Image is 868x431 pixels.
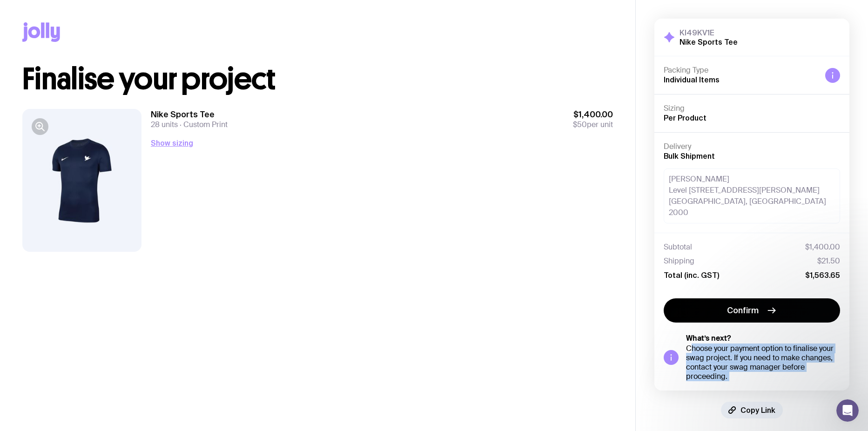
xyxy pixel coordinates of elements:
[805,270,840,280] span: $1,563.65
[664,298,840,323] button: Confirm
[664,142,840,151] h4: Delivery
[664,152,715,160] span: Bulk Shipment
[805,242,840,252] span: $1,400.00
[664,242,692,252] span: Subtotal
[817,256,840,266] span: $21.50
[178,120,228,129] span: Custom Print
[664,168,840,223] div: [PERSON_NAME] Level [STREET_ADDRESS][PERSON_NAME] [GEOGRAPHIC_DATA], [GEOGRAPHIC_DATA] 2000
[686,334,840,343] h5: What’s next?
[151,120,178,129] span: 28 units
[22,64,613,94] h1: Finalise your project
[573,120,613,129] span: per unit
[151,109,228,120] h3: Nike Sports Tee
[740,405,775,415] span: Copy Link
[664,66,818,75] h4: Packing Type
[727,305,759,316] span: Confirm
[664,104,840,113] h4: Sizing
[836,399,859,422] iframe: Intercom live chat
[664,256,694,266] span: Shipping
[151,137,193,148] button: Show sizing
[573,109,613,120] span: $1,400.00
[573,120,587,129] span: $50
[721,402,783,418] button: Copy Link
[664,75,720,84] span: Individual Items
[686,344,840,381] div: Choose your payment option to finalise your swag project. If you need to make changes, contact yo...
[664,114,707,122] span: Per Product
[680,28,738,37] h3: KI49KV1E
[680,37,738,47] h2: Nike Sports Tee
[664,270,719,280] span: Total (inc. GST)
